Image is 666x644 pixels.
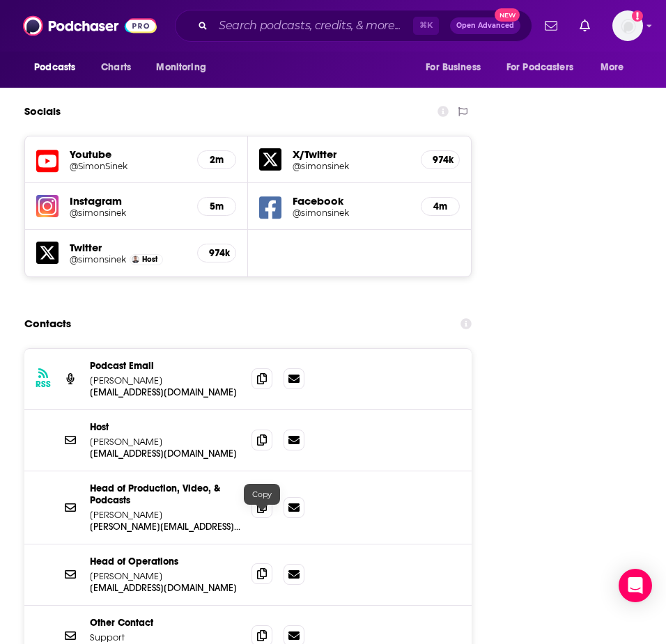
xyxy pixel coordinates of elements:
[70,241,186,254] h5: Twitter
[293,161,410,171] a: @simonsinek
[146,54,224,81] button: open menu
[619,569,652,602] div: Open Intercom Messenger
[601,58,624,77] span: More
[209,154,224,166] h5: 2m
[34,58,75,77] span: Podcasts
[450,17,520,34] button: Open AdvancedNew
[209,201,224,212] h5: 5m
[213,15,413,37] input: Search podcasts, credits, & more...
[90,570,240,582] p: [PERSON_NAME]
[209,247,224,259] h5: 974k
[293,148,410,161] h5: X/Twitter
[426,58,481,77] span: For Business
[244,484,280,505] div: Copy
[156,58,206,77] span: Monitoring
[90,360,240,372] p: Podcast Email
[90,448,240,460] p: [EMAIL_ADDRESS][DOMAIN_NAME]
[574,14,596,38] a: Show notifications dropdown
[23,13,157,39] img: Podchaser - Follow, Share and Rate Podcasts
[70,254,126,265] a: @simonsinek
[90,482,240,506] p: Head of Production, Video, & Podcasts
[539,14,563,38] a: Show notifications dropdown
[90,386,240,398] p: [EMAIL_ADDRESS][DOMAIN_NAME]
[90,582,240,594] p: [EMAIL_ADDRESS][DOMAIN_NAME]
[456,22,514,29] span: Open Advanced
[413,17,439,35] span: ⌘ K
[612,10,643,41] img: User Profile
[92,54,139,81] a: Charts
[90,509,240,521] p: [PERSON_NAME]
[24,311,71,337] h2: Contacts
[70,161,186,171] a: @SimonSinek
[293,207,410,218] a: @simonsinek
[90,631,240,643] p: Support
[90,556,240,567] p: Head of Operations
[632,10,643,22] svg: Add a profile image
[416,54,498,81] button: open menu
[70,161,170,171] h5: @SimonSinek
[612,10,643,41] span: Logged in as Isla
[612,10,643,41] button: Show profile menu
[591,54,642,81] button: open menu
[36,379,51,390] h3: RSS
[90,521,240,533] p: [PERSON_NAME][EMAIL_ADDRESS][DOMAIN_NAME]
[175,10,532,42] div: Search podcasts, credits, & more...
[70,148,186,161] h5: Youtube
[293,207,393,218] h5: @simonsinek
[90,436,240,448] p: [PERSON_NAME]
[433,154,448,166] h5: 974k
[90,617,240,629] p: Other Contact
[90,421,240,433] p: Host
[70,207,170,218] h5: @simonsinek
[495,8,520,22] span: New
[132,256,139,263] img: Simon Sinek
[293,194,410,207] h5: Facebook
[70,207,186,218] a: @simonsinek
[433,201,448,212] h5: 4m
[497,54,594,81] button: open menu
[24,54,93,81] button: open menu
[101,58,131,77] span: Charts
[24,98,61,125] h2: Socials
[90,375,240,386] p: [PERSON_NAME]
[70,194,186,207] h5: Instagram
[142,255,157,264] span: Host
[293,161,393,171] h5: @simonsinek
[506,58,573,77] span: For Podcasters
[36,195,59,217] img: iconImage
